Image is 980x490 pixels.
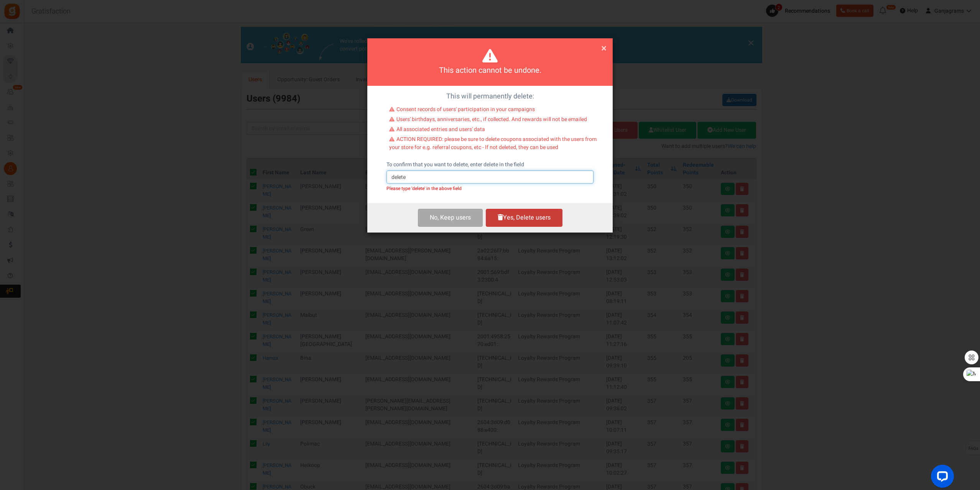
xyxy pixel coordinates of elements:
[601,41,607,56] span: ×
[389,106,597,116] li: Consent records of users' participation in your campaigns
[377,65,603,76] h4: This action cannot be undone.
[389,116,597,126] li: Users' birthdays, anniversaries, etc., if collected. And rewards will not be emailed
[386,161,524,169] label: To confirm that you want to delete, enter delete in the field
[386,170,594,184] input: delete
[418,209,483,227] button: No, Keep users
[373,92,607,102] p: This will permanently delete:
[486,209,562,227] button: Yes, Delete users
[389,136,597,153] li: ACTION REQUIRED: please be sure to delete coupons associated with the users from your store for e...
[468,213,471,222] span: s
[389,126,597,136] li: All associated entries and users' data
[386,186,594,191] div: Please type 'delete' in the above field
